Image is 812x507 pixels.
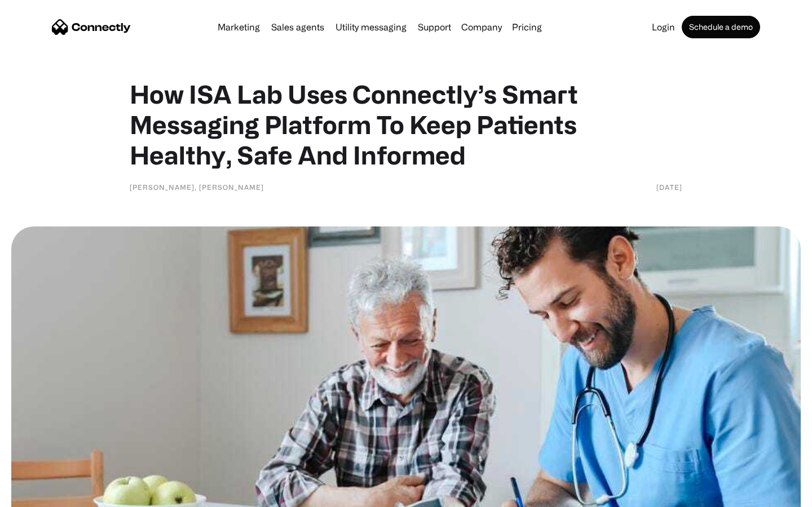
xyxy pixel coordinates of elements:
[130,181,264,193] div: [PERSON_NAME], [PERSON_NAME]
[507,23,546,32] a: Pricing
[647,23,679,32] a: Login
[130,79,682,170] h1: How ISA Lab Uses Connectly’s Smart Messaging Platform To Keep Patients Healthy, Safe And Informed
[413,23,456,32] a: Support
[682,16,760,38] a: Schedule a demo
[331,23,411,32] a: Utility messaging
[23,487,68,503] ul: Language list
[461,19,502,35] div: Company
[213,23,264,32] a: Marketing
[656,181,682,193] div: [DATE]
[267,23,329,32] a: Sales agents
[11,487,68,503] aside: Language selected: English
